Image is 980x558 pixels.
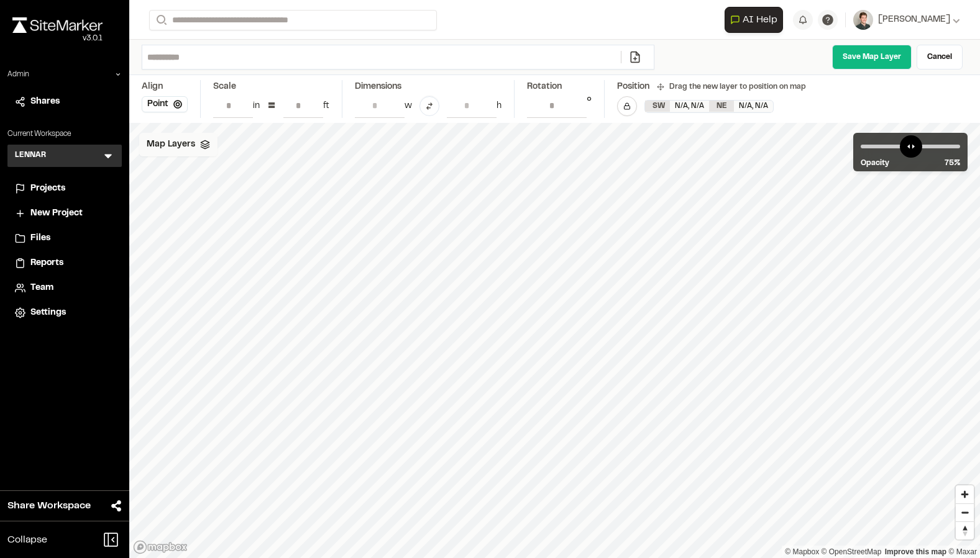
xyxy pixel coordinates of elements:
[861,158,889,169] span: Opacity
[832,45,912,70] a: Save Map Layer
[709,101,734,112] div: NE
[253,99,260,113] div: in
[670,101,709,112] div: N/A , N/A
[15,182,114,196] a: Projects
[15,306,114,320] a: Settings
[917,45,963,70] a: Cancel
[645,101,670,112] div: SW
[133,540,188,554] a: Mapbox logo
[527,80,592,94] div: Rotation
[15,256,114,270] a: Reports
[30,281,53,295] span: Team
[853,10,873,30] img: User
[12,17,103,33] img: rebrand.png
[956,521,974,539] button: Reset bearing to north
[725,7,788,33] div: Open AI Assistant
[30,306,66,320] span: Settings
[617,80,649,94] div: Position
[7,128,122,140] p: Current Workspace
[30,256,63,270] span: Reports
[15,207,114,220] a: New Project
[405,99,412,113] div: w
[657,81,806,92] div: Drag the new layer to position on map
[142,80,188,94] div: Align
[12,33,103,44] div: Oh geez...please don't...
[878,13,950,27] span: [PERSON_NAME]
[15,232,114,245] a: Files
[734,101,773,112] div: N/A , N/A
[725,7,783,33] button: Open AI Assistant
[945,158,960,169] span: 75 %
[7,498,91,513] span: Share Workspace
[15,281,114,295] a: Team
[617,96,637,116] button: Lock Map Layer Position
[822,547,882,556] a: OpenStreetMap
[15,95,114,109] a: Shares
[7,69,29,80] p: Admin
[853,10,960,30] button: [PERSON_NAME]
[956,503,974,521] button: Zoom out
[30,95,60,109] span: Shares
[7,533,47,547] span: Collapse
[30,207,83,220] span: New Project
[885,547,946,556] a: Map feedback
[948,547,977,556] a: Maxar
[149,10,172,30] button: Search
[587,94,592,118] div: °
[30,182,65,196] span: Projects
[956,522,974,539] span: Reset bearing to north
[142,96,188,112] button: Point
[743,12,777,27] span: AI Help
[267,96,276,116] div: =
[15,150,46,162] h3: LENNAR
[30,232,50,245] span: Files
[213,80,236,94] div: Scale
[323,99,329,113] div: ft
[785,547,819,556] a: Mapbox
[355,80,501,94] div: Dimensions
[129,123,980,558] canvas: Map
[147,138,195,151] span: Map Layers
[497,99,501,113] div: h
[956,485,974,503] button: Zoom in
[621,51,649,63] a: Add/Change File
